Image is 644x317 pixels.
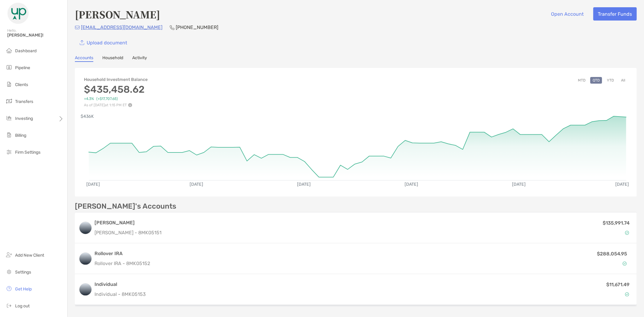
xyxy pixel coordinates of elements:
[190,182,203,187] text: [DATE]
[546,7,588,21] button: Open Account
[512,182,526,187] text: [DATE]
[5,268,13,275] img: settings icon
[15,253,44,258] span: Add New Client
[625,231,629,235] img: Account Status icon
[15,270,31,275] span: Settings
[86,182,100,187] text: [DATE]
[132,55,147,62] a: Activity
[170,25,175,30] img: Phone Icon
[95,281,146,288] h3: Individual
[575,77,588,84] button: MTD
[81,114,94,119] text: $436K
[5,81,13,88] img: clients icon
[95,229,162,236] p: [PERSON_NAME] - 8MK05151
[176,24,218,31] p: [PHONE_NUMBER]
[297,182,311,187] text: [DATE]
[95,290,146,298] p: Individual - 8MK05153
[593,7,637,21] button: Transfer Funds
[615,182,629,187] text: [DATE]
[15,287,32,292] span: Get Help
[619,77,628,84] button: All
[75,55,93,62] a: Accounts
[75,7,160,21] h4: [PERSON_NAME]
[15,65,30,70] span: Pipeline
[5,64,13,71] img: pipeline icon
[5,47,13,54] img: dashboard icon
[95,260,514,267] p: Rollover IRA - 8MK05152
[5,131,13,139] img: billing icon
[590,77,602,84] button: QTD
[75,203,176,210] p: [PERSON_NAME]'s Accounts
[79,222,91,234] img: logo account
[604,77,616,84] button: YTD
[15,133,26,138] span: Billing
[7,33,64,38] span: [PERSON_NAME]!
[5,98,13,105] img: transfers icon
[84,103,148,107] p: As of [DATE] at 1:15 PM ET
[5,285,13,292] img: get-help icon
[597,250,627,258] p: $288,054.95
[15,99,33,104] span: Transfers
[5,251,13,258] img: add_new_client icon
[405,182,418,187] text: [DATE]
[15,48,37,53] span: Dashboard
[95,250,514,257] h3: Rollover IRA
[95,219,162,226] h3: [PERSON_NAME]
[5,148,13,155] img: firm-settings icon
[84,84,148,95] h3: $435,458.62
[5,114,13,122] img: investing icon
[623,261,627,266] img: Account Status icon
[96,97,118,101] span: ( +$17,707.65 )
[80,40,84,45] img: button icon
[128,103,132,107] img: Performance Info
[84,97,94,101] span: +4.3%
[606,281,630,288] p: $11,671.49
[75,36,132,49] a: Upload document
[15,150,40,155] span: Firm Settings
[102,55,123,62] a: Household
[7,2,29,24] img: Zoe Logo
[625,292,629,296] img: Account Status icon
[15,303,30,309] span: Log out
[603,219,630,227] p: $135,991.74
[75,26,80,29] img: Email Icon
[81,24,162,31] p: [EMAIL_ADDRESS][DOMAIN_NAME]
[15,82,28,87] span: Clients
[15,116,33,121] span: Investing
[84,77,148,82] h4: Household Investment Balance
[5,302,13,309] img: logout icon
[79,253,91,265] img: logo account
[79,283,91,296] img: logo account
